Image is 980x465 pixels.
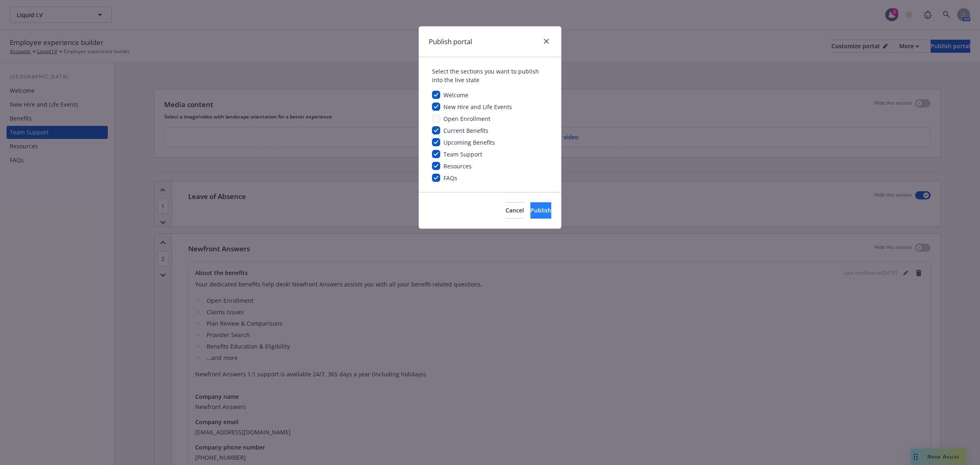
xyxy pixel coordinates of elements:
span: Upcoming Benefits [443,139,495,146]
span: Open Enrollment [443,115,490,123]
span: Team Support [443,150,482,158]
span: New Hire and Life Events [443,103,512,111]
h1: Publish portal [429,36,472,47]
span: Current Benefits [443,127,488,134]
span: FAQs [443,174,457,182]
span: Resources [443,162,472,170]
button: Publish [530,202,551,219]
span: Publish [530,206,551,214]
div: Select the sections you want to publish into the live state [432,67,548,84]
span: Cancel [506,206,524,214]
button: Cancel [506,202,524,219]
span: Welcome [443,91,468,99]
a: close [541,36,551,46]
